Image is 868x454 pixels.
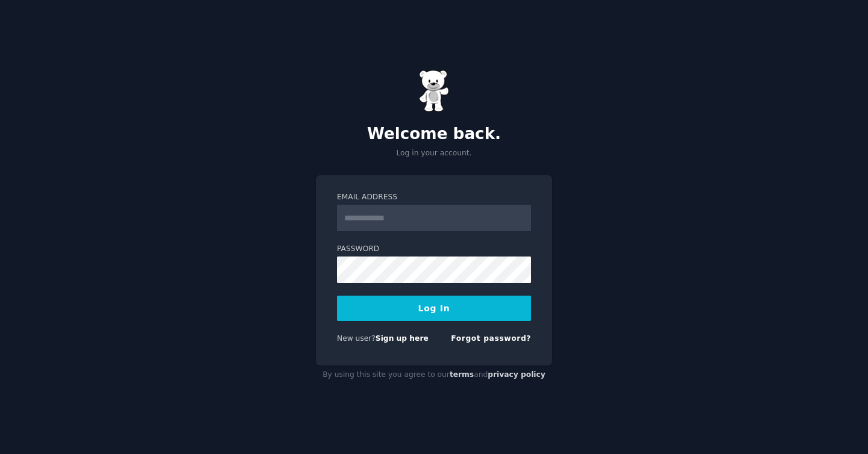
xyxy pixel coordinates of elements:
[316,148,552,159] p: Log in your account.
[451,334,531,343] a: Forgot password?
[419,70,449,112] img: Gummy Bear
[316,125,552,144] h2: Welcome back.
[337,296,531,321] button: Log In
[337,244,531,255] label: Password
[316,365,552,385] div: By using this site you agree to our and
[488,370,546,379] a: privacy policy
[450,370,474,379] a: terms
[337,334,376,343] span: New user?
[337,192,531,203] label: Email Address
[376,334,429,343] a: Sign up here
